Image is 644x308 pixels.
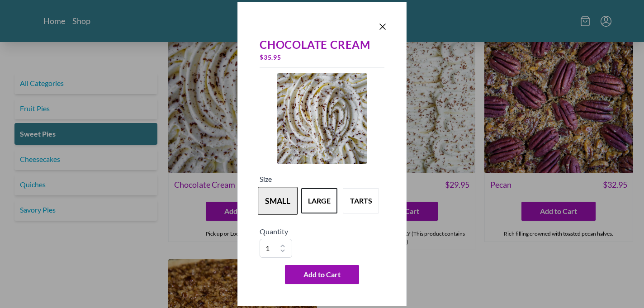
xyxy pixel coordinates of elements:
h5: Quantity [260,226,384,237]
span: Add to Cart [303,269,341,280]
button: Close panel [377,21,388,32]
button: Variant Swatch [301,188,337,213]
img: Product Image [277,73,367,164]
div: Chocolate Cream [260,38,384,51]
h5: Size [260,174,384,185]
div: $ 35.95 [260,51,384,64]
a: Product Image [277,73,367,166]
button: Add to Cart [285,265,359,284]
button: Variant Swatch [343,188,379,213]
button: Variant Swatch [258,187,298,215]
